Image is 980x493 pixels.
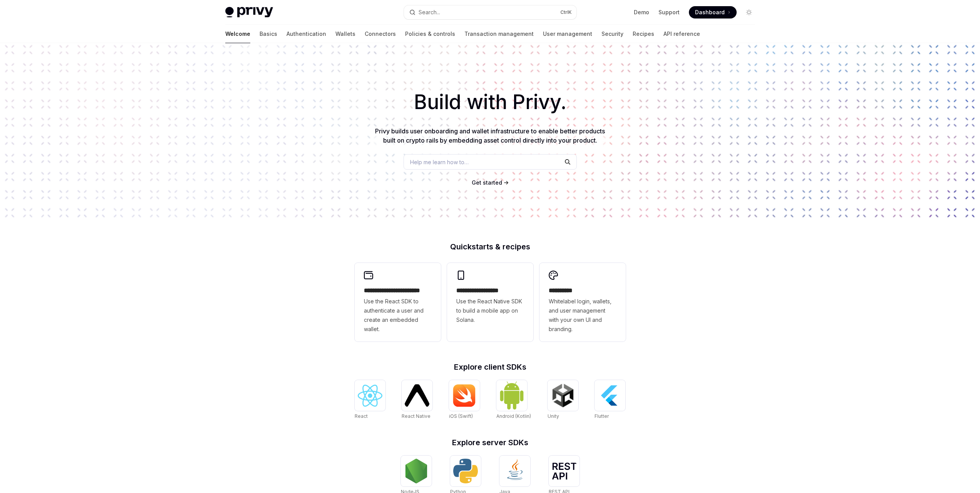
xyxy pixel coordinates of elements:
[449,380,480,420] a: iOS (Swift)iOS (Swift)
[634,8,649,16] a: Demo
[548,380,578,420] a: UnityUnity
[472,179,502,186] span: Get started
[499,381,524,410] img: Android (Kotlin)
[355,413,368,419] span: React
[472,179,502,187] a: Get started
[364,297,432,334] span: Use the React SDK to authenticate a user and create an embedded wallet.
[551,383,575,408] img: Unity
[365,25,396,43] a: Connectors
[405,25,455,43] a: Policies & controls
[539,263,626,342] a: **** *****Whitelabel login, wallets, and user management with your own UI and branding.
[355,380,385,420] a: ReactReact
[663,25,700,43] a: API reference
[598,383,622,408] img: Flutter
[410,158,469,166] span: Help me learn how to…
[355,243,626,251] h2: Quickstarts & recipes
[548,413,559,419] span: Unity
[225,25,250,43] a: Welcome
[743,6,755,19] button: Toggle dark mode
[335,25,355,43] a: Wallets
[503,459,527,483] img: Java
[695,8,725,16] span: Dashboard
[355,439,626,446] h2: Explore server SDKs
[405,384,429,406] img: React Native
[447,263,533,342] a: **** **** **** ***Use the React Native SDK to build a mobile app on Solana.
[549,297,616,334] span: Whitelabel login, wallets, and user management with your own UI and branding.
[496,413,531,419] span: Android (Kotlin)
[12,87,968,117] h1: Build with Privy.
[402,413,431,419] span: React Native
[404,459,429,483] img: NodeJS
[449,413,473,419] span: iOS (Swift)
[456,297,524,325] span: Use the React Native SDK to build a mobile app on Solana.
[595,413,609,419] span: Flutter
[689,6,737,19] a: Dashboard
[595,380,625,420] a: FlutterFlutter
[464,25,534,43] a: Transaction management
[453,459,478,483] img: Python
[260,25,277,43] a: Basics
[286,25,326,43] a: Authentication
[496,380,531,420] a: Android (Kotlin)Android (Kotlin)
[452,384,477,407] img: iOS (Swift)
[543,25,592,43] a: User management
[633,25,654,43] a: Recipes
[658,8,680,16] a: Support
[358,385,382,407] img: React
[419,8,440,17] div: Search...
[560,9,572,15] span: Ctrl K
[402,380,432,420] a: React NativeReact Native
[404,5,576,19] button: Search...CtrlK
[552,463,576,480] img: REST API
[601,25,623,43] a: Security
[375,127,605,144] span: Privy builds user onboarding and wallet infrastructure to enable better products built on crypto ...
[225,7,273,18] img: light logo
[355,363,626,371] h2: Explore client SDKs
